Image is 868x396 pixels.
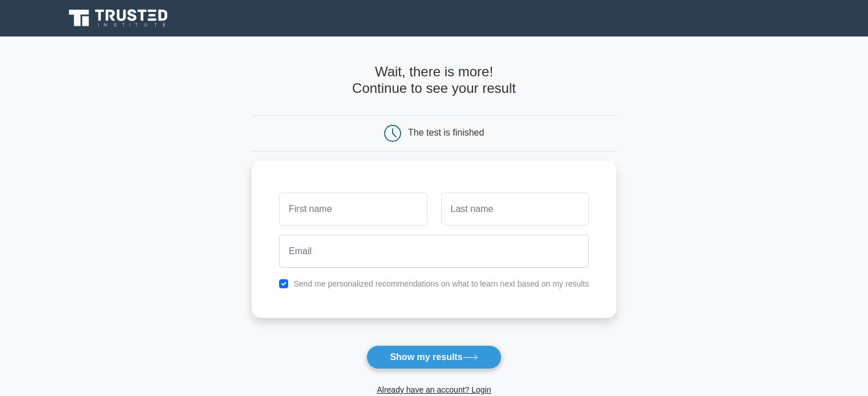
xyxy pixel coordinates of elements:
a: Already have an account? Login [377,385,491,394]
input: Last name [441,193,589,226]
input: Email [279,235,589,268]
div: The test is finished [408,128,484,137]
h4: Wait, there is more! Continue to see your result [252,64,616,97]
button: Show my results [366,345,501,369]
label: Send me personalized recommendations on what to learn next based on my results [293,279,589,288]
input: First name [279,193,427,226]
